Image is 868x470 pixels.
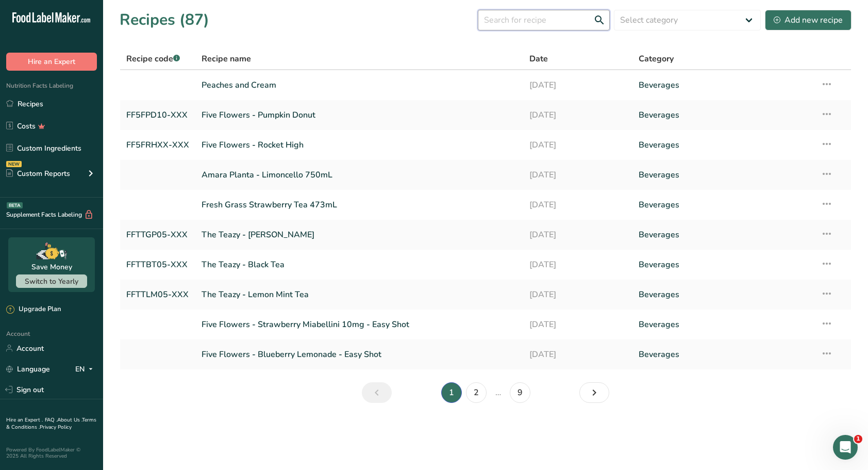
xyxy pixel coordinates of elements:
div: Powered By FoodLabelMaker © 2025 All Rights Reserved [6,447,97,459]
a: FFTTGP05-XXX [126,224,189,246]
a: Five Flowers - Rocket High [202,134,517,156]
a: Page 9. [510,382,530,403]
a: The Teazy - Lemon Mint Tea [202,284,517,305]
a: Beverages [639,194,808,216]
input: Search for recipe [478,10,610,30]
a: The Teazy - Black Tea [202,254,517,275]
a: Next page [579,382,609,403]
a: Beverages [639,224,808,246]
a: Beverages [639,254,808,275]
a: Five Flowers - Strawberry Miabellini 10mg - Easy Shot [202,314,517,335]
a: Beverages [639,104,808,126]
a: Terms & Conditions . [6,416,96,431]
button: Add new recipe [765,10,852,30]
a: Fresh Grass Strawberry Tea 473mL [202,194,517,216]
a: [DATE] [529,314,626,335]
a: [DATE] [529,254,626,275]
a: [DATE] [529,164,626,186]
span: Recipe name [202,53,251,65]
a: Five Flowers - Pumpkin Donut [202,104,517,126]
a: Page 2. [466,382,487,403]
a: [DATE] [529,134,626,156]
a: Beverages [639,314,808,335]
a: The Teazy - [PERSON_NAME] [202,224,517,246]
div: BETA [7,202,23,208]
a: [DATE] [529,74,626,96]
a: About Us . [57,416,82,424]
a: Previous page [362,382,392,403]
span: Switch to Yearly [25,277,78,286]
a: Beverages [639,344,808,365]
a: [DATE] [529,104,626,126]
a: Beverages [639,284,808,305]
a: Beverages [639,164,808,186]
button: Switch to Yearly [16,274,87,288]
a: Beverages [639,134,808,156]
a: Peaches and Cream [202,74,517,96]
span: Date [529,53,548,65]
span: Category [639,53,674,65]
a: Amara Planta - Limoncello 750mL [202,164,517,186]
a: Five Flowers - Blueberry Lemonade - Easy Shot [202,344,517,365]
div: Custom Reports [6,168,70,179]
div: EN [75,363,97,375]
a: FF5FRHXX-XXX [126,134,189,156]
div: NEW [6,161,22,167]
a: Hire an Expert . [6,416,43,424]
a: Language [6,360,50,378]
span: 1 [854,435,862,443]
a: FFTTLM05-XXX [126,284,189,305]
a: [DATE] [529,344,626,365]
a: Beverages [639,74,808,96]
div: Upgrade Plan [6,304,61,315]
h1: Recipes (87) [120,8,209,31]
a: [DATE] [529,194,626,216]
button: Hire an Expert [6,53,97,71]
span: Recipe code [126,53,180,64]
a: FAQ . [45,416,57,424]
a: [DATE] [529,224,626,246]
a: [DATE] [529,284,626,305]
iframe: Intercom live chat [833,435,858,460]
a: FFTTBT05-XXX [126,254,189,275]
a: Privacy Policy [40,424,72,431]
div: Add new recipe [774,14,843,26]
div: Save Money [31,262,72,272]
a: FF5FPD10-XXX [126,104,189,126]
